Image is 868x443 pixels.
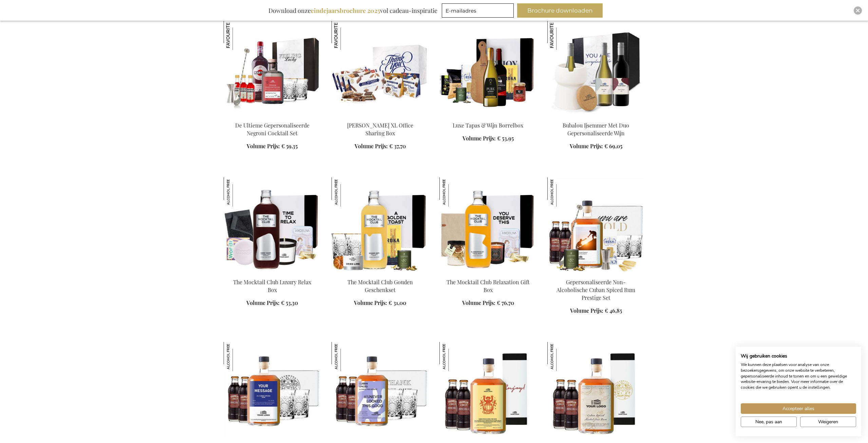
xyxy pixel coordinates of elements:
[439,342,469,371] img: Gepersonaliseerde Non-Alcoholische Cuban Spiced Rum Set
[442,3,514,18] input: E-mailadres
[741,353,856,359] h2: Wij gebruiken cookies
[442,3,516,20] form: marketing offers and promotions
[439,270,536,276] a: The Mocktail Club Relaxation Gift Box The Mocktail Club Relaxation Gift Box
[332,434,429,441] a: Personalised Non-Alcoholic Cuban Spiced Rum Gift Gepersonaliseerde Non-Alcoholisch Cuban Spiced R...
[547,342,644,437] img: Personalised Non-Alcoholic Cuban Spiced Rum Set
[439,113,536,119] a: Luxury Tapas & Wine Apéro Box
[246,299,280,306] span: Volume Prijs:
[224,21,321,116] img: The Ultimate Personalized Negroni Cocktail Set
[741,403,856,414] button: Accepteer alle cookies
[517,3,603,18] button: Brochure downloaden
[224,113,321,119] a: The Ultimate Personalized Negroni Cocktail Set De Ultieme Gepersonaliseerde Negroni Cocktail Set
[547,177,577,207] img: Gepersonaliseerde Non-Alcoholische Cuban Spiced Rum Prestige Set
[556,278,635,301] a: Gepersonaliseerde Non-Alcoholische Cuban Spiced Rum Prestige Set
[332,342,429,437] img: Personalised Non-Alcoholic Cuban Spiced Rum Gift
[463,135,514,142] a: Volume Prijs: € 53,95
[389,299,406,306] span: € 31,00
[447,278,530,293] a: The Mocktail Club Relaxation Gift Box
[570,307,603,314] span: Volume Prijs:
[547,342,577,371] img: Gepersonaliseerde Non-Alcoholische Cuban Spiced Rum Set
[755,418,782,425] span: Nee, pas aan
[462,299,514,307] a: Volume Prijs: € 76,70
[856,8,860,13] img: Close
[547,177,644,272] img: Personalised Non-Alcoholic Cuban Spiced Rum Prestige Set
[547,21,644,116] img: Bubalou Ijsemmer Met Duo Gepersonaliseerde Wijn
[462,299,495,306] span: Volume Prijs:
[854,6,862,15] div: Close
[247,142,298,150] a: Volume Prijs: € 59,35
[563,122,629,137] a: Bubalou Ijsemmer Met Duo Gepersonaliseerde Wijn
[782,405,814,412] span: Accepteer alles
[224,177,321,272] img: The Mocktail Club Luxury Relax Box
[332,177,361,207] img: The Mocktail Club Gouden Geschenkset
[741,362,856,390] p: We kunnen deze plaatsen voor analyse van onze bezoekersgegevens, om onze website te verbeteren, g...
[547,270,644,276] a: Personalised Non-Alcoholic Cuban Spiced Rum Prestige Set Gepersonaliseerde Non-Alcoholische Cuban...
[224,270,321,276] a: The Mocktail Club Luxury Relax Box The Mocktail Club Luxury Relax Box
[247,142,280,150] span: Volume Prijs:
[224,21,253,50] img: De Ultieme Gepersonaliseerde Negroni Cocktail Set
[332,113,429,119] a: Jules Destrooper XL Office Sharing Box Jules Destrooper XL Office Sharing Box
[439,342,536,437] img: Personalised Non-Alcoholic Cuban Spiced Rum Set
[547,113,644,119] a: Bubalou Ijsemmer Met Duo Gepersonaliseerde Wijn Bubalou Ijsemmer Met Duo Gepersonaliseerde Wijn
[224,434,321,441] a: Personalised Non-Alcoholic Cuban Spiced Rum Gift Gepersonaliseerde Non-Alcoholisch Cuban Spiced R...
[235,122,309,137] a: De Ultieme Gepersonaliseerde Negroni Cocktail Set
[224,342,321,437] img: Personalised Non-Alcoholic Cuban Spiced Rum Gift
[570,307,622,315] a: Volume Prijs: € 46,85
[439,177,536,272] img: The Mocktail Club Relaxation Gift Box
[570,142,603,150] span: Volume Prijs:
[497,299,514,306] span: € 76,70
[453,122,523,129] a: Luxe Tapas & Wijn Borrelbox
[332,21,361,50] img: Jules Destrooper XL Office Sharing Box
[332,342,361,371] img: Gepersonaliseerde Non-Alcoholisch Cuban Spiced Rum Geschenk
[741,417,797,427] button: Pas cookie voorkeuren aan
[354,299,387,306] span: Volume Prijs:
[332,21,429,116] img: Jules Destrooper XL Office Sharing Box
[265,3,440,18] div: Download onze vol cadeau-inspiratie
[463,135,496,142] span: Volume Prijs:
[224,177,253,207] img: The Mocktail Club Luxury Relax Box
[281,142,298,150] span: € 59,35
[224,342,253,371] img: Gepersonaliseerde Non-Alcoholisch Cuban Spiced Rum Geschenk
[547,434,644,441] a: Personalised Non-Alcoholic Cuban Spiced Rum Set Gepersonaliseerde Non-Alcoholische Cuban Spiced R...
[604,142,622,150] span: € 69,05
[281,299,298,306] span: € 53,30
[439,177,469,207] img: The Mocktail Club Relaxation Gift Box
[347,278,413,293] a: The Mocktail Club Gouden Geschenkset
[605,307,622,314] span: € 46,85
[311,6,380,15] b: eindejaarsbrochure 2025
[347,122,413,137] a: [PERSON_NAME] XL Office Sharing Box
[547,21,577,50] img: Bubalou Ijsemmer Met Duo Gepersonaliseerde Wijn
[246,299,298,307] a: Volume Prijs: € 53,30
[800,417,856,427] button: Alle cookies weigeren
[332,270,429,276] a: The Mocktail Club Golden Gift Set Ginger Gem The Mocktail Club Gouden Geschenkset
[818,418,838,425] span: Weigeren
[389,142,406,150] span: € 37,70
[354,299,406,307] a: Volume Prijs: € 31,00
[332,177,429,272] img: The Mocktail Club Golden Gift Set Ginger Gem
[355,142,406,150] a: Volume Prijs: € 37,70
[439,434,536,441] a: Personalised Non-Alcoholic Cuban Spiced Rum Set Gepersonaliseerde Non-Alcoholische Cuban Spiced R...
[233,278,311,293] a: The Mocktail Club Luxury Relax Box
[497,135,514,142] span: € 53,95
[439,21,536,116] img: Luxury Tapas & Wine Apéro Box
[355,142,388,150] span: Volume Prijs:
[570,142,622,150] a: Volume Prijs: € 69,05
